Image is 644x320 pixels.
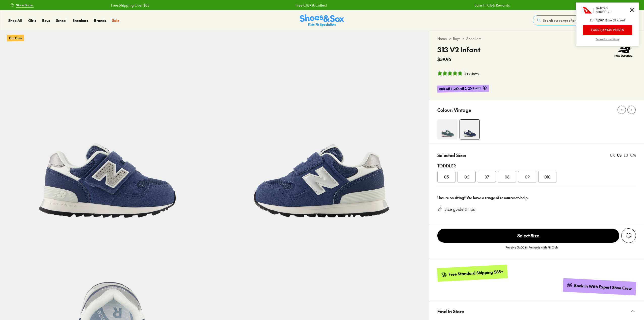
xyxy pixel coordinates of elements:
span: 07 [485,174,489,180]
div: EU [624,153,628,158]
a: Sale [112,18,119,23]
a: Size guide & tips [444,206,475,212]
div: 2 reviews [465,71,479,76]
a: Free Click & Collect [166,3,197,8]
button: Search our range of products [533,15,605,25]
a: Home [437,36,447,41]
a: School [56,18,67,23]
a: Store Finder [10,1,34,10]
p: Colour: [437,106,453,113]
span: 08 [505,174,509,180]
strong: 3 points [596,18,608,23]
span: 06 [464,174,469,180]
div: UK [610,153,615,158]
img: 4-551102_1 [437,119,458,139]
button: Add to Wishlist [621,228,636,243]
img: Vendor logo [612,44,636,59]
a: Boys [453,36,460,41]
a: Shoes & Sox [300,14,344,27]
div: > > [437,36,636,41]
a: Book in With Expert Shoe Crew [563,278,636,295]
div: Free Standard Shipping $85+ [448,269,504,277]
img: 5-538807_1 [215,31,430,245]
p: Selected Size: [437,152,466,159]
button: EARN QANTAS POINTS [583,25,632,35]
div: US [617,153,622,158]
a: Terms & conditions [576,38,639,46]
span: 05 [444,174,449,180]
img: 4-538806_1 [460,120,479,139]
div: CM [630,153,636,158]
a: Book a FREE Expert Fitting [591,1,634,10]
a: Girls [28,18,36,23]
span: 09 [525,174,530,180]
span: Search our range of products [543,18,585,23]
p: Vintage [454,106,471,113]
span: Find In Store [437,304,464,319]
span: Store Finder [16,3,34,7]
h4: 313 V2 Infant [437,44,480,55]
img: SNS_Logo_Responsive.svg [300,14,344,27]
a: Free Shipping Over $85 [524,3,562,8]
div: Toddler [437,163,636,169]
span: $59.95 [437,56,451,63]
a: Shop All [8,18,22,23]
a: Sneakers [466,36,481,41]
a: Free Standard Shipping $85+ [437,265,508,282]
button: 5 stars, 2 ratings [437,71,479,76]
button: Select Size [437,228,619,243]
p: Receive $6.00 in Rewards with Fit Club [505,245,558,254]
p: Fan Fave [7,34,24,41]
a: Earn Fit Club Rewards [345,3,380,8]
p: Earn per $1 spent [576,18,639,25]
a: Boys [42,18,50,23]
div: Unsure on sizing? We have a range of resources to help [437,195,636,200]
div: Book in With Expert Shoe Crew [574,283,632,291]
span: 010 [544,174,551,180]
span: 30% off 3, 25% off 2, 20% off 1 [439,86,481,92]
a: Sneakers [73,18,88,23]
a: Brands [94,18,106,23]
